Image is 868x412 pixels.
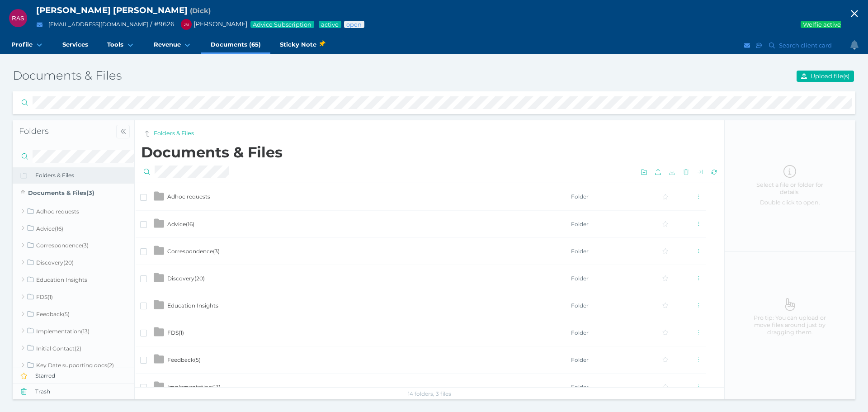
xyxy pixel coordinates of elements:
a: Services [53,36,98,54]
button: Search client card [765,40,836,51]
span: 14 folders, 3 files [408,390,451,397]
span: Welfie active [802,21,842,28]
a: Correspondence(3) [13,237,134,254]
span: Preferred name [190,6,211,15]
a: Folders & Files [154,129,194,138]
td: Advice(16) [167,210,571,237]
a: Initial Contact(2) [13,340,134,357]
button: Reload the list of files from server [708,166,720,178]
td: Folder [571,237,638,265]
span: Adhoc requests [167,193,210,200]
h3: Documents & Files [13,68,575,84]
a: [EMAIL_ADDRESS][DOMAIN_NAME] [48,21,148,28]
td: Implementation(13) [167,373,571,400]
span: Starred [35,372,135,379]
span: Pro tip: You can upload or move files around just by dragging them. [744,314,835,336]
div: Jonathon Martino [181,19,192,30]
span: Search client card [777,42,836,49]
span: Documents (65) [211,41,261,48]
button: Download selected files [666,166,678,178]
span: Feedback ( 5 ) [167,356,201,363]
span: JM [184,23,189,27]
span: Trash [35,388,135,395]
span: Advice ( 16 ) [167,221,194,227]
span: Folders & Files [35,172,135,179]
span: Correspondence ( 3 ) [167,248,220,255]
span: Sticky Note [280,40,325,49]
td: Folder [571,373,638,400]
div: Richard Armstrong Slaney [9,9,27,27]
button: Move [694,166,706,178]
span: Upload file(s) [809,72,854,80]
h4: Folders [19,126,112,137]
button: You are in root folder and can't go up [141,128,152,139]
span: [PERSON_NAME] [PERSON_NAME] [36,5,188,15]
td: Folder [571,265,638,292]
button: Email [34,19,45,30]
a: Key Date supporting docs(2) [13,357,134,374]
button: Upload file(s) [797,71,854,82]
td: Folder [571,210,638,237]
span: Revenue [154,41,181,48]
span: Double click to open. [744,199,835,206]
span: FDS ( 1 ) [167,329,184,336]
button: SMS [755,40,764,51]
a: Implementation(13) [13,322,134,340]
button: Email [743,40,752,51]
button: Folders & Files [13,167,135,183]
td: Folder [571,346,638,373]
span: / # 9626 [150,20,175,28]
span: Service package status: Active service agreement in place [321,21,340,28]
a: Feedback(5) [13,305,134,322]
td: Discovery(20) [167,265,571,292]
button: Upload one or more files [652,166,664,178]
a: Documents (65) [201,36,270,54]
span: Tools [107,41,123,48]
a: Profile [2,36,53,54]
td: Folder [571,292,638,319]
span: Select a file or folder for details. [744,181,835,196]
td: Adhoc requests [167,183,571,210]
button: Starred [13,368,135,384]
span: Education Insights [167,302,218,309]
span: Implementation ( 13 ) [167,384,221,390]
span: Services [62,41,88,48]
a: Education Insights [13,271,134,288]
a: Documents & Files(3) [13,184,134,203]
td: Feedback(5) [167,346,571,373]
span: RAS [12,15,24,22]
a: Adhoc requests [13,203,134,220]
td: Correspondence(3) [167,237,571,265]
td: Folder [571,319,638,346]
span: Advice Subscription [252,21,312,28]
button: Delete selected files or folders [680,166,692,178]
span: Profile [11,41,33,48]
button: Create folder [638,166,650,178]
span: Advice status: Review not yet booked in [346,21,363,28]
a: FDS(1) [13,288,134,305]
a: Advice(16) [13,220,134,237]
td: FDS(1) [167,319,571,346]
span: Discovery ( 20 ) [167,275,205,282]
span: [PERSON_NAME] [176,20,247,28]
a: Discovery(20) [13,254,134,271]
td: Education Insights [167,292,571,319]
a: Revenue [144,36,201,54]
td: Folder [571,183,638,210]
h2: Documents & Files [141,144,721,161]
button: Trash [13,384,135,399]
